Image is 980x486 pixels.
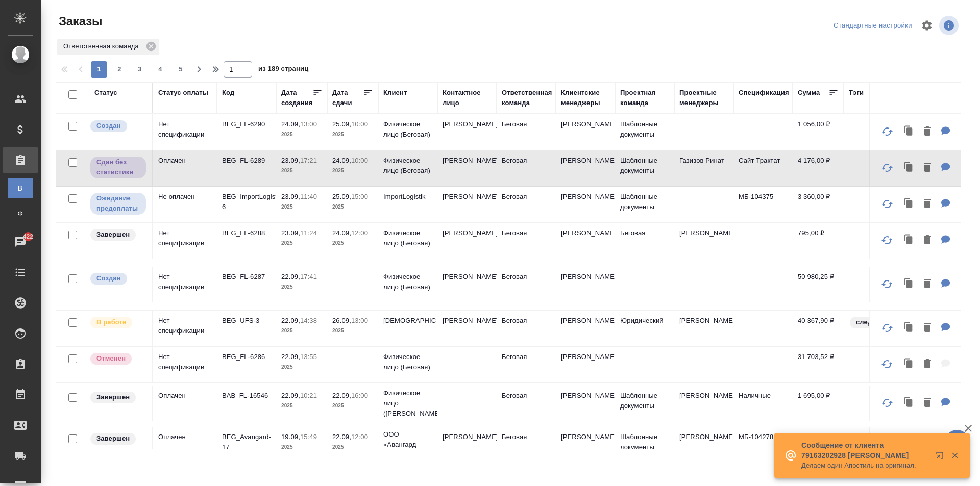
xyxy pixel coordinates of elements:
td: Беговая [497,311,556,346]
p: Сдан без статистики [96,157,140,177]
p: 2025 [281,130,322,140]
p: 24.09, [332,229,351,237]
button: Клонировать [899,121,919,142]
td: Наличные [733,386,793,421]
td: Шаблонные документы [615,150,674,186]
td: [PERSON_NAME] [556,386,615,421]
td: Нет спецификации [153,311,217,346]
div: Выставляет КМ при направлении счета или после выполнения всех работ/сдачи заказа клиенту. Окончат... [89,391,147,404]
td: Нет спецификации [153,223,217,259]
p: 2025 [281,166,322,176]
td: [PERSON_NAME] [437,311,497,346]
td: [PERSON_NAME] [674,386,733,421]
td: Шаблонные документы [615,187,674,222]
p: Физическое лицо (Беговая) [383,119,432,140]
p: Завершен [96,392,130,402]
td: [PERSON_NAME] [556,187,615,222]
p: BEG_FL-6290 [222,119,271,130]
p: 19.09, [281,433,300,441]
button: Обновить [875,119,899,144]
div: Клиентские менеджеры [561,88,610,108]
td: Нет спецификации [153,114,217,150]
td: Беговая [497,114,556,150]
td: 4 176,00 ₽ [793,150,844,186]
p: 14:38 [300,317,317,324]
button: Для КМ: чат на почте с mshaykhutdinov@ufs.travel [936,318,955,339]
td: Беговая [497,347,556,382]
div: Выставляется автоматически при создании заказа [89,119,147,133]
p: 22.09, [332,392,351,399]
button: Клонировать [899,318,919,339]
td: Шаблонные документы [615,114,674,150]
div: следить [849,316,961,329]
td: Сайт Трактат [733,150,793,186]
button: Обновить [875,316,899,340]
p: 10:00 [351,120,368,128]
td: МБ-104278 [733,427,793,463]
td: [PERSON_NAME] [556,223,615,259]
div: Выставляет ПМ после принятия заказа от КМа [89,316,147,329]
p: 16:00 [351,392,368,399]
div: Тэги [849,88,864,98]
div: Ответственная команда [57,39,159,55]
span: Ф [13,209,28,219]
button: Обновить [875,391,899,415]
td: Нет спецификации [153,347,217,382]
button: Обновить [875,192,899,216]
p: Физическое лицо ([PERSON_NAME]) [383,388,432,419]
div: Спецификация [739,88,789,98]
p: 23.09, [281,193,300,200]
p: BEG_ImportLogistik-6 [222,192,271,212]
p: 25.09, [332,120,351,128]
p: 2025 [281,202,322,212]
p: BEG_Avangard-17 [222,432,271,452]
td: [PERSON_NAME] [437,427,497,463]
span: 2 [111,64,128,74]
p: 17:41 [300,273,317,280]
p: 13:00 [300,120,317,128]
p: 22.09, [281,273,300,280]
div: Проектные менеджеры [679,88,728,108]
p: 2025 [332,401,373,411]
td: Юридический [615,311,674,346]
button: Удалить [919,230,936,251]
p: Создан [96,273,121,284]
button: 5 [173,61,189,78]
button: Клонировать [899,354,919,375]
td: 1 056,00 ₽ [793,114,844,150]
p: BEG_UFS-3 [222,316,271,326]
p: 12:00 [351,433,368,441]
td: [PERSON_NAME] [674,427,733,463]
button: Удалить [919,121,936,142]
div: split button [831,18,915,34]
button: Обновить [875,272,899,296]
td: Нет спецификации [153,267,217,302]
div: Контактное лицо [443,88,492,108]
p: 25.09, [332,193,351,200]
p: 11:24 [300,229,317,237]
td: [PERSON_NAME] [437,150,497,186]
div: Код [222,88,234,98]
td: [PERSON_NAME] [674,223,733,259]
td: 3 360,00 ₽ [793,187,844,222]
td: 50 980,25 ₽ [793,267,844,302]
button: Удалить [919,274,936,295]
button: Открыть в новой вкладке [929,445,954,470]
td: Беговая [497,386,556,421]
p: 2025 [281,326,322,336]
td: [PERSON_NAME] [556,347,615,382]
td: Газизов Ринат [674,150,733,186]
div: Проектная команда [620,88,669,108]
button: Для КМ: переписка на почте jane@direktiva-tk.ru [936,274,955,295]
div: Статус [94,88,117,98]
span: Настроить таблицу [915,13,939,38]
p: Ожидание предоплаты [96,193,140,214]
td: [PERSON_NAME] [556,311,615,346]
p: Физическое лицо (Беговая) [383,352,432,372]
button: Удалить [919,158,936,178]
p: 2025 [332,130,373,140]
p: 11:40 [300,193,317,200]
button: Обновить [875,156,899,180]
div: Статус оплаты [158,88,208,98]
p: 26.09, [332,317,351,324]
